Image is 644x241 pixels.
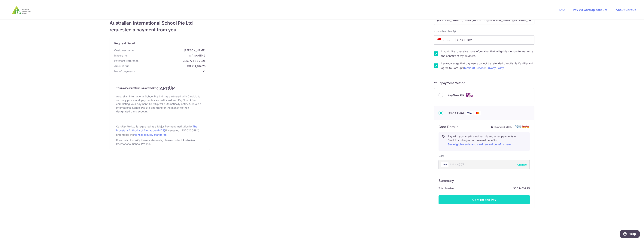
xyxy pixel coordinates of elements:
[434,81,534,85] h5: Your payment method
[517,163,527,166] button: Change
[448,143,511,146] a: See eligible cards and card reward benefits here
[439,111,530,115] div: Credit Card Visa Mastercard
[620,230,640,239] iframe: Opens a widget where you can find more information
[156,86,175,90] img: CardUp
[437,38,446,42] span: +65
[135,48,205,52] span: [PERSON_NAME]
[455,186,530,191] strong: SGD 14614.25
[116,86,204,90] h4: This payment platform is powered by
[140,59,205,63] span: C059775 S2 2025
[110,20,210,26] span: Australian International School Pte Ltd
[439,154,445,158] label: Card
[448,135,527,147] p: Pay with your credit card for this and other payments on CardUp and enjoy card reward benefits.
[487,66,504,69] a: Privacy Policy
[110,26,210,33] span: requested a payment from you
[114,64,129,68] span: Amount due
[466,111,473,115] img: Visa
[129,54,205,57] span: SIAIS-011149
[441,49,534,58] label: I would like to receive more information that will guide me how to maximize the benefits of my pa...
[441,61,534,70] label: I acknowledge that payments cannot be refunded directly via CardUp and agree to CardUp’s &
[515,125,530,128] img: card secure
[114,48,134,52] span: Customer name
[439,195,530,204] button: Confirm and Pay
[436,38,453,42] span: +65
[439,178,530,183] h6: Summary
[439,186,454,191] span: Total Payable
[131,64,205,68] span: SGD 14,614.25
[203,70,205,73] span: x1
[439,125,458,129] h6: Card Details
[114,54,128,57] span: Invoice no.
[494,125,512,128] span: Secure 256-bit SSL
[434,15,534,25] input: Email address
[116,138,204,147] div: If you wish to verify these statements, please contact Australian International School Pte Ltd.
[114,41,135,45] span: translation missing: en.request_detail
[116,94,204,114] div: Australian International School Pte Ltd has partnered with CardUp to securely process all payment...
[434,29,452,33] span: Phone Number
[114,59,138,62] span: translation missing: en.payment_reference
[439,93,530,98] div: PayNow QR Cards logo
[464,66,485,69] a: Terms Of Service
[573,8,607,12] a: Pay via CardUp account
[474,111,481,115] img: Mastercard
[114,69,135,73] span: No. of payments
[448,111,464,115] span: Credit Card
[616,8,636,12] a: About CardUp
[466,93,473,98] img: Cards logo
[448,93,464,97] span: PayNow QR
[134,133,166,136] a: highest security standards
[559,8,565,12] a: FAQ
[116,123,204,138] div: CardUp Pte Ltd is regulated as a Major Payment Institution by (License no.: PS20200484) and meets...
